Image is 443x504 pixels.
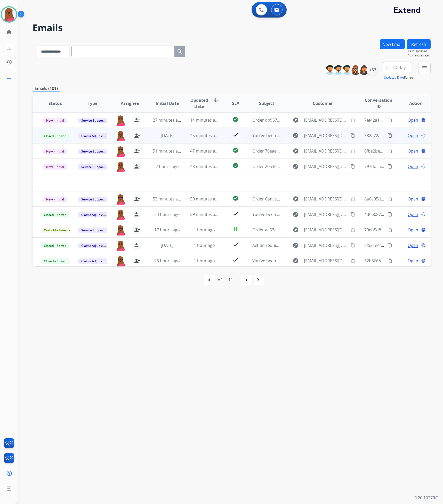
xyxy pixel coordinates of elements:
[49,100,62,106] span: Status
[421,197,426,201] mat-icon: language
[313,100,333,106] span: Customer
[134,242,140,248] mat-icon: person_remove
[194,242,215,248] span: 1 hour ago
[421,65,428,71] mat-icon: menu
[350,133,355,138] mat-icon: content_copy
[154,258,180,264] span: 23 hours ago
[408,227,418,233] span: Open
[388,243,392,248] mat-icon: content_copy
[153,196,183,202] span: 53 minutes ago
[364,212,441,217] span: 4d0e0873-cfd4-4b45-86fd-113f1c915982
[304,163,347,170] span: [EMAIL_ADDRESS][DOMAIN_NAME]
[393,94,431,112] th: Action
[414,495,438,501] p: 0.20.1027RC
[350,228,355,232] mat-icon: content_copy
[388,197,392,201] mat-icon: content_copy
[364,227,443,233] span: 70eb5d89-21ef-4b34-90ce-3b62315d25f4
[153,148,183,154] span: 51 minutes ago
[293,148,299,154] mat-icon: explore
[304,227,347,233] span: [EMAIL_ADDRESS][DOMAIN_NAME]
[161,133,174,138] span: [DATE]
[134,163,140,170] mat-icon: person_remove
[421,228,426,232] mat-icon: language
[304,117,347,123] span: [EMAIL_ADDRESS][DOMAIN_NAME]
[41,133,69,139] span: Closed – Solved
[190,164,220,169] span: 48 minutes ago
[386,67,408,69] span: Last 7 days
[121,100,139,106] span: Assignee
[232,147,239,153] mat-icon: check_circle
[421,164,426,169] mat-icon: language
[350,197,355,201] mat-icon: content_copy
[232,226,239,232] mat-icon: pause
[134,227,140,233] mat-icon: person_remove
[304,211,347,217] span: [EMAIL_ADDRESS][DOMAIN_NAME]
[115,256,126,266] img: agent-avatar
[6,44,12,50] mat-icon: list_alt
[156,164,179,169] span: 2 hours ago
[304,242,347,248] span: [EMAIL_ADDRESS][DOMAIN_NAME]
[194,227,215,233] span: 1 hour ago
[213,97,219,103] mat-icon: arrow_downward
[252,227,342,233] span: Order ae57ed41-0fd6-455e-b787-75f46f9807d6
[43,164,67,170] span: New - Initial
[364,97,393,110] span: Conversation ID
[88,100,97,106] span: Type
[388,149,392,153] mat-icon: content_copy
[78,149,108,154] span: Service Support
[232,116,239,122] mat-icon: check_circle
[252,133,415,138] span: You've been assigned a new service order: 92dbc8b1-2f8d-46d4-9052-2c2958a87817
[177,48,183,55] mat-icon: search
[388,133,392,138] mat-icon: content_copy
[33,85,60,92] p: Emails (101)
[78,164,108,170] span: Service Support
[408,242,418,248] span: Open
[78,197,108,202] span: Service Support
[115,194,126,205] img: agent-avatar
[134,148,140,154] mat-icon: person_remove
[115,130,126,141] img: agent-avatar
[232,132,239,138] mat-icon: check
[115,225,126,236] img: agent-avatar
[259,100,274,106] span: Subject
[134,258,140,264] mat-icon: person_remove
[232,195,239,201] mat-icon: check_circle
[43,118,67,123] span: New - Initial
[115,240,126,251] img: agent-avatar
[408,49,431,53] span: Last Updated:
[78,243,114,248] span: Claims Adjudication
[190,97,209,110] span: Updated Date
[115,115,126,126] img: agent-avatar
[33,23,431,33] h2: Emails
[293,117,299,123] mat-icon: explore
[388,118,392,122] mat-icon: content_copy
[421,118,426,122] mat-icon: language
[350,118,355,122] mat-icon: content_copy
[350,149,355,153] mat-icon: content_copy
[421,243,426,248] mat-icon: language
[293,196,299,202] mat-icon: explore
[366,64,379,76] div: +83
[134,117,140,123] mat-icon: person_remove
[6,74,12,80] mat-icon: inbox
[388,212,392,217] mat-icon: content_copy
[350,243,355,248] mat-icon: content_copy
[232,100,239,106] span: SLA
[232,257,239,263] mat-icon: check
[218,277,222,283] div: of
[304,148,347,154] span: [EMAIL_ADDRESS][DOMAIN_NAME]
[194,258,215,264] span: 1 hour ago
[190,117,220,123] span: 14 minutes ago
[293,211,299,217] mat-icon: explore
[2,7,16,22] img: avatar
[115,161,126,172] img: agent-avatar
[78,118,108,123] span: Service Support
[153,117,183,123] span: 27 minutes ago
[408,117,418,123] span: Open
[243,277,249,283] mat-icon: navigate_next
[161,242,174,248] span: [DATE]
[388,258,392,263] mat-icon: content_copy
[384,75,404,80] button: Updated Date
[421,212,426,217] mat-icon: language
[421,258,426,263] mat-icon: language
